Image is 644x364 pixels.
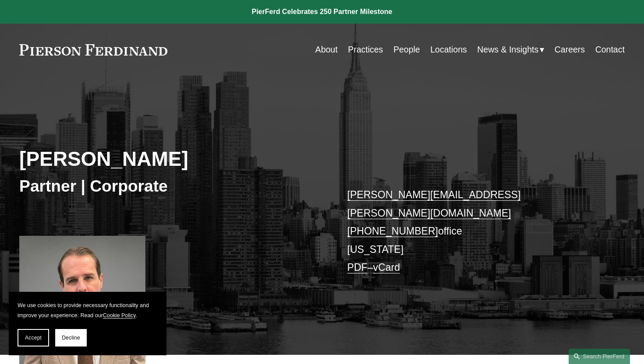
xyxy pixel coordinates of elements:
[348,41,383,58] a: Practices
[62,335,80,341] span: Decline
[393,41,420,58] a: People
[25,335,42,341] span: Accept
[347,225,438,237] a: [PHONE_NUMBER]
[430,41,467,58] a: Locations
[18,329,49,346] button: Accept
[373,262,400,273] a: vCard
[103,312,136,318] a: Cookie Policy
[555,41,585,58] a: Careers
[347,189,521,219] a: [PERSON_NAME][EMAIL_ADDRESS][PERSON_NAME][DOMAIN_NAME]
[477,42,538,57] span: News & Insights
[347,262,368,273] a: PDF
[19,147,322,171] h2: [PERSON_NAME]
[595,41,625,58] a: Contact
[55,329,87,346] button: Decline
[18,301,158,320] p: We use cookies to provide necessary functionality and improve your experience. Read our .
[19,176,322,196] h3: Partner | Corporate
[477,41,544,58] a: folder dropdown
[315,41,338,58] a: About
[569,349,630,364] a: Search this site
[347,186,600,277] p: office [US_STATE] –
[9,292,166,355] section: Cookie banner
